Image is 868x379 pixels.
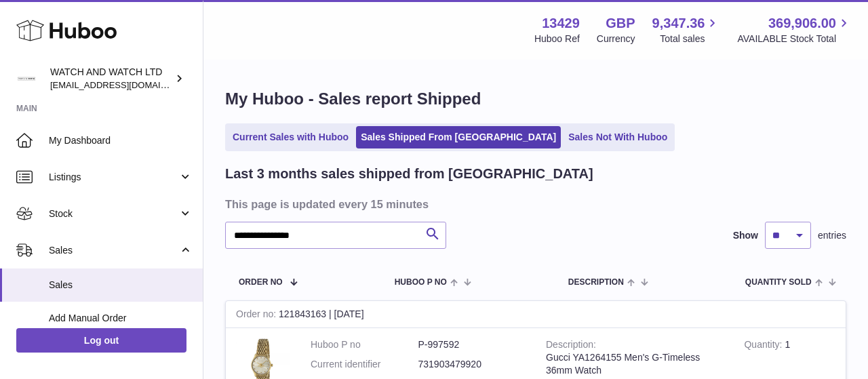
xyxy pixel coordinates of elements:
[534,33,580,45] div: Huboo Ref
[225,165,593,183] h2: Last 3 months sales shipped from [GEOGRAPHIC_DATA]
[418,338,526,351] dd: P-997592
[568,278,624,287] span: Description
[50,79,199,90] span: [EMAIL_ADDRESS][DOMAIN_NAME]
[225,88,846,110] h1: My Huboo - Sales report Shipped
[660,33,720,45] span: Total sales
[733,229,758,242] label: Show
[49,312,193,325] span: Add Manual Order
[418,358,526,371] dd: 731903479920
[50,66,172,92] div: WATCH AND WATCH LTD
[49,279,193,292] span: Sales
[546,339,596,353] strong: Description
[395,278,447,287] span: Huboo P no
[542,14,580,33] strong: 13429
[228,126,353,148] a: Current Sales with Huboo
[16,328,186,353] a: Log out
[744,339,785,353] strong: Quantity
[768,14,836,33] span: 369,906.00
[737,14,852,45] a: 369,906.00 AVAILABLE Stock Total
[597,33,635,45] div: Currency
[737,33,852,45] span: AVAILABLE Stock Total
[49,207,178,220] span: Stock
[546,351,724,377] div: Gucci YA1264155 Men's G-Timeless 36mm Watch
[311,358,418,371] dt: Current identifier
[225,197,843,212] h3: This page is updated every 15 minutes
[745,278,812,287] span: Quantity Sold
[239,278,283,287] span: Order No
[49,134,193,147] span: My Dashboard
[652,14,705,33] span: 9,347.36
[652,14,721,45] a: 9,347.36 Total sales
[49,171,178,184] span: Listings
[356,126,561,148] a: Sales Shipped From [GEOGRAPHIC_DATA]
[16,68,37,89] img: internalAdmin-13429@internal.huboo.com
[49,244,178,257] span: Sales
[236,308,279,323] strong: Order no
[564,126,672,148] a: Sales Not With Huboo
[606,14,635,33] strong: GBP
[311,338,418,351] dt: Huboo P no
[226,301,846,328] div: 121843163 | [DATE]
[818,229,846,242] span: entries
